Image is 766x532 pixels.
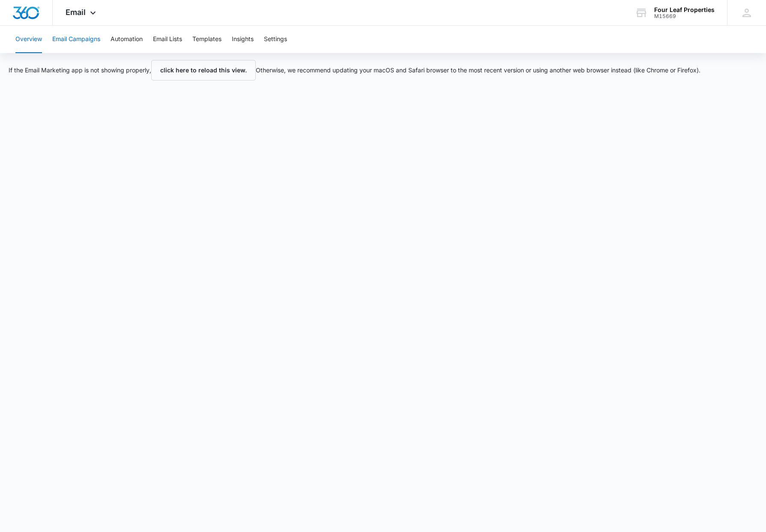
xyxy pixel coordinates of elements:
button: click here to reload this view. [151,60,256,81]
button: Email Campaigns [52,26,100,53]
button: Overview [15,26,42,53]
button: Settings [264,26,287,53]
div: account name [654,6,715,13]
span: Email [66,8,86,17]
button: Templates [192,26,221,53]
p: If the Email Marketing app is not showing properly, Otherwise, we recommend updating your macOS a... [9,60,700,81]
button: Insights [232,26,254,53]
button: Automation [111,26,143,53]
button: Email Lists [153,26,182,53]
div: account id [654,13,715,19]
